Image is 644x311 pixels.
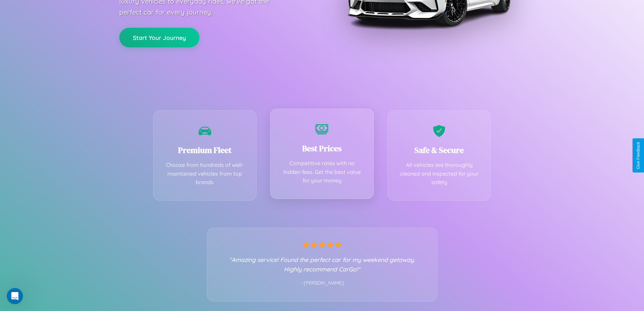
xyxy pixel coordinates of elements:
p: All vehicles are thoroughly cleaned and inspected for your safety [398,161,481,187]
h3: Safe & Secure [398,145,481,156]
div: Give Feedback [636,142,641,169]
h3: Best Prices [281,143,363,154]
h3: Premium Fleet [164,145,246,156]
p: "Amazing service! Found the perfect car for my weekend getaway. Highly recommend CarGo!" [221,255,424,274]
p: Choose from hundreds of well-maintained vehicles from top brands [164,161,246,187]
iframe: Intercom live chat [7,288,23,304]
button: Start Your Journey [119,28,199,47]
p: Competitive rates with no hidden fees. Get the best value for your money [281,159,363,185]
p: - [PERSON_NAME] [221,279,424,288]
